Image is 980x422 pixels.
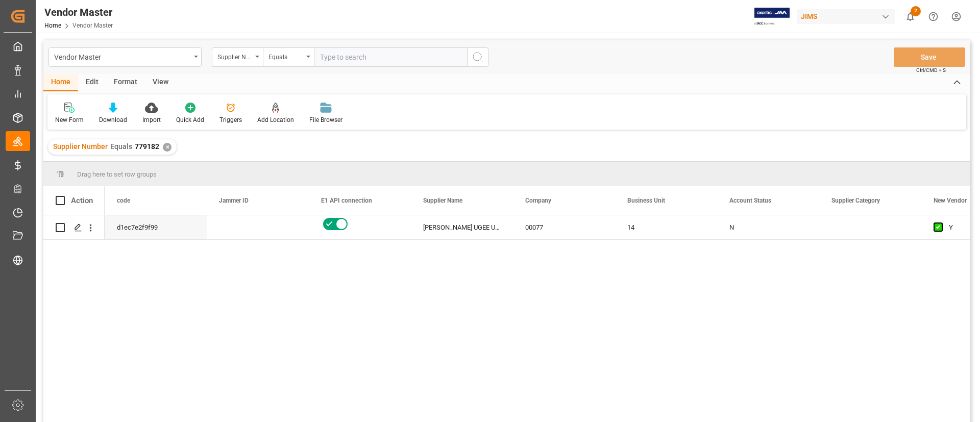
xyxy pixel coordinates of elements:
[163,143,171,152] div: ✕
[54,50,190,63] div: Vendor Master
[117,197,130,204] span: code
[934,197,967,204] span: New Vendor
[145,74,176,91] div: View
[44,22,61,29] a: Home
[44,5,113,20] div: Vendor Master
[99,115,127,125] div: Download
[176,115,204,125] div: Quick Add
[423,197,462,204] span: Supplier Name
[916,66,946,74] span: Ctrl/CMD + S
[43,215,105,240] div: Press SPACE to select this row.
[219,197,249,204] span: Jammer ID
[729,197,771,204] span: Account Status
[212,47,263,67] button: open menu
[309,115,342,125] div: File Browser
[106,74,145,91] div: Format
[53,142,108,151] span: Supplier Number
[467,47,488,67] button: search button
[797,7,899,26] button: JIMS
[314,47,467,67] input: Type to search
[77,170,157,178] span: Drag here to set row groups
[513,215,615,239] div: 00077
[263,47,314,67] button: open menu
[135,142,159,151] span: 779182
[71,196,93,205] div: Action
[219,115,242,125] div: Triggers
[922,5,945,28] button: Help Center
[105,215,207,239] div: d1ec7e2f9f99
[48,47,202,67] button: open menu
[321,197,372,204] span: E1 API connection
[217,50,252,62] div: Supplier Number
[911,6,921,16] span: 2
[894,47,965,67] button: Save
[831,197,880,204] span: Supplier Category
[797,9,895,24] div: JIMS
[55,115,84,125] div: New Form
[899,5,922,28] button: show 2 new notifications
[729,216,807,239] div: N
[627,197,665,204] span: Business Unit
[257,115,294,125] div: Add Location
[411,215,513,239] div: [PERSON_NAME] UGEE USA INC.
[268,50,303,62] div: Equals
[78,74,106,91] div: Edit
[754,8,790,26] img: Exertis%20JAM%20-%20Email%20Logo.jpg_1722504956.jpg
[110,142,132,151] span: Equals
[615,215,717,239] div: 14
[142,115,161,125] div: Import
[525,197,551,204] span: Company
[43,74,78,91] div: Home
